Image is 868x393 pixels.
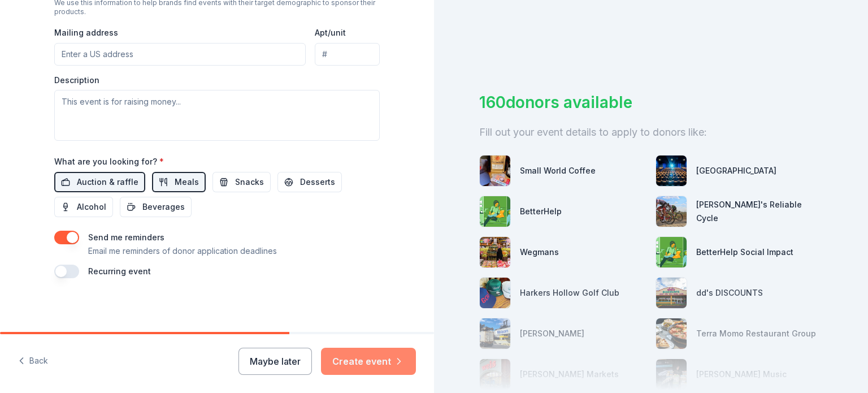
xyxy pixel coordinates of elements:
p: Email me reminders of donor application deadlines [88,244,277,258]
span: Desserts [300,175,335,189]
button: Desserts [277,172,342,192]
span: Alcohol [77,200,106,214]
button: Snacks [212,172,271,192]
button: Alcohol [54,197,113,217]
label: Apt/unit [315,27,346,38]
span: Meals [175,175,199,189]
label: Send me reminders [88,232,164,242]
label: Mailing address [54,27,118,38]
div: [PERSON_NAME]'s Reliable Cycle [696,198,823,225]
img: photo for Wegmans [480,237,510,267]
input: # [315,43,380,66]
span: Beverages [142,200,185,214]
img: photo for Small World Coffee [480,156,510,186]
label: Description [54,75,99,86]
span: Snacks [235,175,264,189]
button: Meals [152,172,206,192]
img: photo for BetterHelp Social Impact [656,237,687,267]
label: Recurring event [88,266,151,276]
div: BetterHelp Social Impact [696,245,793,259]
img: photo for BetterHelp [480,196,510,227]
button: Create event [321,348,416,375]
div: 160 donors available [479,90,823,114]
input: Enter a US address [54,43,306,66]
button: Maybe later [238,348,312,375]
button: Auction & raffle [54,172,145,192]
img: photo for Cinépolis [656,156,687,186]
div: [GEOGRAPHIC_DATA] [696,164,776,178]
div: BetterHelp [520,205,562,218]
div: Small World Coffee [520,164,596,178]
span: Auction & raffle [77,175,138,189]
div: Wegmans [520,245,559,259]
button: Beverages [120,197,192,217]
label: What are you looking for? [54,156,164,167]
button: Back [18,349,48,373]
div: Fill out your event details to apply to donors like: [479,123,823,141]
img: photo for Marty's Reliable Cycle [656,196,687,227]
